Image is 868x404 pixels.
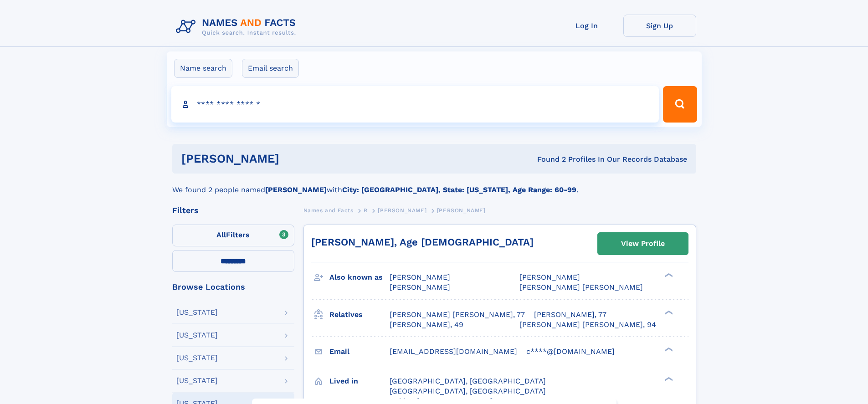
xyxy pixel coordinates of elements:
[623,15,696,37] a: Sign Up
[176,377,218,384] div: [US_STATE]
[242,59,299,78] label: Email search
[408,154,687,164] div: Found 2 Profiles In Our Records Database
[172,225,294,246] label: Filters
[216,230,226,239] span: All
[172,174,696,195] div: We found 2 people named with .
[378,205,426,216] a: [PERSON_NAME]
[171,86,659,123] input: search input
[329,307,390,322] h3: Relatives
[329,373,390,389] h3: Lived in
[390,273,450,281] span: [PERSON_NAME]
[390,320,463,330] a: [PERSON_NAME], 49
[621,233,665,254] div: View Profile
[663,86,697,123] button: Search Button
[390,387,546,395] span: [GEOGRAPHIC_DATA], [GEOGRAPHIC_DATA]
[172,206,294,215] div: Filters
[311,236,534,248] a: [PERSON_NAME], Age [DEMOGRAPHIC_DATA]
[172,283,294,291] div: Browse Locations
[329,270,390,285] h3: Also known as
[329,344,390,359] h3: Email
[176,332,218,339] div: [US_STATE]
[663,376,673,382] div: ❯
[663,309,673,315] div: ❯
[176,309,218,316] div: [US_STATE]
[550,15,623,37] a: Log In
[174,59,232,78] label: Name search
[303,205,354,216] a: Names and Facts
[390,310,525,320] a: [PERSON_NAME] [PERSON_NAME], 77
[519,283,643,291] span: [PERSON_NAME] [PERSON_NAME]
[437,207,486,214] span: [PERSON_NAME]
[378,207,426,214] span: [PERSON_NAME]
[364,205,368,216] a: R
[364,207,368,214] span: R
[390,377,546,385] span: [GEOGRAPHIC_DATA], [GEOGRAPHIC_DATA]
[172,15,303,39] img: Logo Names and Facts
[534,310,606,320] a: [PERSON_NAME], 77
[265,185,327,194] b: [PERSON_NAME]
[519,320,656,330] a: [PERSON_NAME] [PERSON_NAME], 94
[342,185,576,194] b: City: [GEOGRAPHIC_DATA], State: [US_STATE], Age Range: 60-99
[663,346,673,352] div: ❯
[390,347,517,356] span: [EMAIL_ADDRESS][DOMAIN_NAME]
[390,283,450,291] span: [PERSON_NAME]
[176,354,218,362] div: [US_STATE]
[663,272,673,278] div: ❯
[598,233,688,255] a: View Profile
[181,153,408,164] h1: [PERSON_NAME]
[519,273,580,281] span: [PERSON_NAME]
